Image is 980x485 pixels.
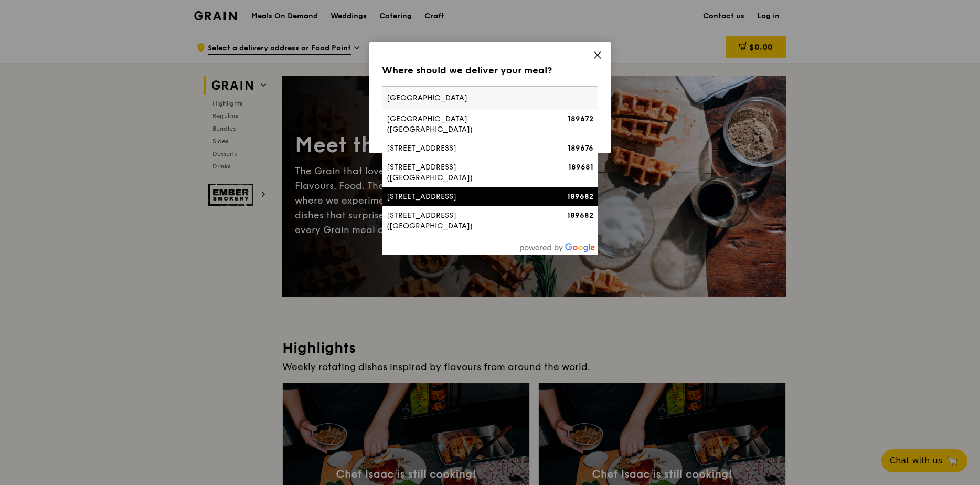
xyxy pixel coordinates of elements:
strong: 189672 [568,114,593,123]
strong: 189686 [567,240,593,249]
strong: 189681 [568,163,593,172]
div: Where should we deliver your meal? [382,63,598,78]
img: powered-by-google.60e8a832.png [520,243,595,252]
div: [STREET_ADDRESS] ([GEOGRAPHIC_DATA]) [387,162,542,183]
strong: 189676 [568,144,593,153]
strong: 189682 [567,211,593,220]
div: [STREET_ADDRESS] [387,143,542,154]
div: [STREET_ADDRESS] ([GEOGRAPHIC_DATA]) [387,210,542,231]
div: [STREET_ADDRESS] [387,240,542,250]
strong: 189682 [567,192,593,201]
div: [GEOGRAPHIC_DATA] ([GEOGRAPHIC_DATA]) [387,114,542,135]
div: [STREET_ADDRESS] [387,192,542,202]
